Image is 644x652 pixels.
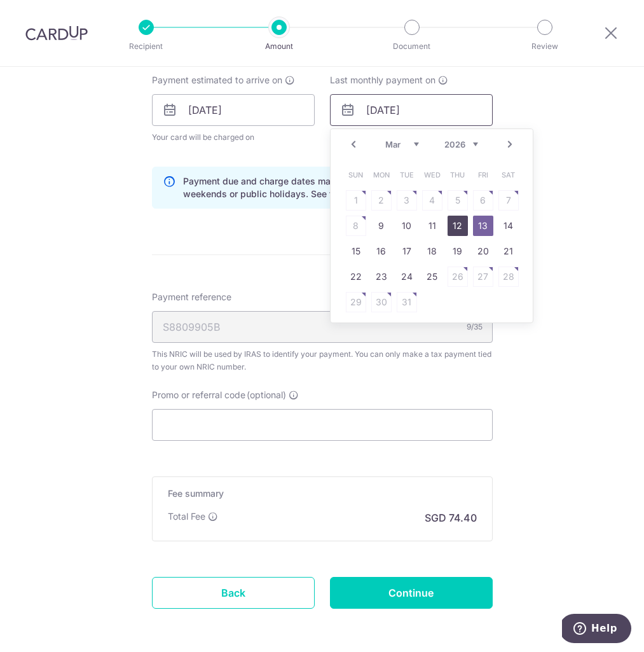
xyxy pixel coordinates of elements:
a: 14 [498,216,519,236]
span: Wednesday [422,165,442,185]
a: 17 [397,241,417,261]
p: Amount [232,40,326,53]
h5: Fee summary [168,487,477,500]
p: Document [365,40,459,53]
a: 21 [498,241,519,261]
a: Back [152,577,315,609]
a: 12 [448,216,468,236]
a: 15 [346,241,366,261]
p: Recipient [99,40,193,53]
a: 11 [422,216,442,236]
input: DD / MM / YYYY [152,94,315,126]
a: 20 [473,241,493,261]
input: Continue [330,577,493,609]
a: 19 [448,241,468,261]
p: Review [498,40,592,53]
span: Thursday [448,165,468,185]
div: 9/35 [467,321,483,333]
a: Prev [346,137,361,152]
span: Friday [473,165,493,185]
span: Monday [371,165,392,185]
a: 22 [346,267,366,287]
p: Total Fee [168,510,205,523]
a: 13 [473,216,493,236]
img: CardUp [25,25,88,41]
span: (optional) [247,389,286,401]
span: Payment estimated to arrive on [152,74,282,87]
p: Payment due and charge dates may be adjusted if it falls on weekends or public holidays. See fina... [183,175,482,200]
span: Promo or referral code [152,389,245,401]
span: Tuesday [397,165,417,185]
a: 25 [422,267,442,287]
span: Sunday [346,165,366,185]
a: 24 [397,267,417,287]
input: DD / MM / YYYY [330,94,493,126]
a: 23 [371,267,392,287]
span: Your card will be charged on [152,131,315,144]
span: Saturday [498,165,519,185]
a: 10 [397,216,417,236]
div: This NRIC will be used by IRAS to identify your payment. You can only make a tax payment tied to ... [152,348,493,373]
a: 18 [422,241,442,261]
span: Payment reference [152,291,231,303]
a: 9 [371,216,392,236]
a: Next [502,137,517,152]
iframe: Opens a widget where you can find more information [562,614,631,646]
p: SGD 74.40 [425,510,477,525]
a: 16 [371,241,392,261]
span: Last monthly payment on [330,74,435,87]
